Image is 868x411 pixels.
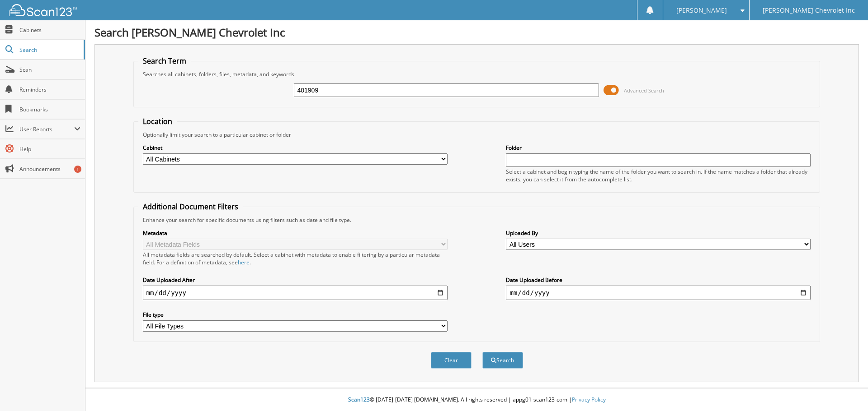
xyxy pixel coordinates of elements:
[19,165,80,173] span: Announcements
[19,26,80,34] span: Cabinets
[19,125,74,133] span: User Reports
[19,145,80,153] span: Help
[138,131,816,139] div: Optionally limit your search to a particular cabinet or folder
[138,216,816,224] div: Enhance your search for specific documents using filters such as date and file type.
[572,396,606,403] a: Privacy Policy
[138,116,177,126] legend: Location
[348,396,370,403] span: Scan123
[506,229,811,237] label: Uploaded By
[19,86,80,93] span: Reminders
[238,259,250,266] a: here
[143,311,448,319] label: File type
[506,144,811,152] label: Folder
[138,56,191,66] legend: Search Term
[676,8,727,13] span: [PERSON_NAME]
[74,166,81,173] div: 1
[143,286,448,300] input: start
[85,389,868,411] div: © [DATE]-[DATE] [DOMAIN_NAME]. All rights reserved | appg01-scan123-com |
[138,70,816,78] div: Searches all cabinets, folders, files, metadata, and keywords
[624,87,664,94] span: Advanced Search
[482,352,523,369] button: Search
[143,229,448,237] label: Metadata
[9,4,77,16] img: scan123-logo-white.svg
[94,25,859,40] h1: Search [PERSON_NAME] Chevrolet Inc
[19,46,79,54] span: Search
[138,202,243,212] legend: Additional Document Filters
[143,144,448,152] label: Cabinet
[143,276,448,284] label: Date Uploaded After
[143,251,448,266] div: All metadata fields are searched by default. Select a cabinet with metadata to enable filtering b...
[431,352,472,369] button: Clear
[19,66,80,74] span: Scan
[506,276,811,284] label: Date Uploaded Before
[506,286,811,300] input: end
[823,368,868,411] iframe: Chat Widget
[763,8,855,13] span: [PERSON_NAME] Chevrolet Inc
[506,168,811,183] div: Select a cabinet and begin typing the name of the folder you want to search in. If the name match...
[19,106,80,113] span: Bookmarks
